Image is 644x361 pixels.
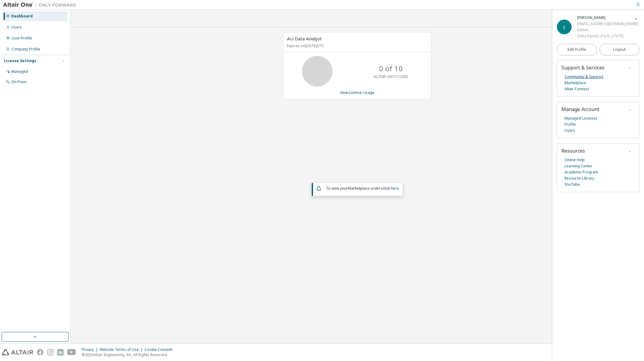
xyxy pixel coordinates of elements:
[326,186,399,191] span: To view your click
[565,86,589,92] a: Altair Connect
[557,44,597,55] a: Edit Profile
[613,47,626,53] span: Logout
[145,347,176,352] div: Cookie Consent
[340,90,374,95] a: View License Usage
[577,15,638,21] div: John Craig
[600,44,640,55] button: Logout
[287,43,426,48] p: Expires on [DATE] UTC
[391,186,399,191] a: here
[565,80,586,86] a: Marketplace
[565,169,598,175] a: Academic Program
[57,349,64,355] img: linkedin.svg
[565,157,585,163] a: Online Help
[11,36,32,41] div: User Profile
[287,35,322,42] span: AU Data Analyst
[100,347,145,352] div: Website Terms of Use
[67,349,76,355] img: youtube.svg
[2,349,33,355] img: altair_logo.svg
[3,2,79,8] img: Altair One
[565,74,603,80] a: Community & Support
[348,186,383,191] em: Marketplace orders
[565,115,598,121] a: Managed Licenses
[565,181,580,188] a: YouTube
[379,63,403,74] p: 0 of 10
[374,74,408,79] p: ALTAIR UNITS USED
[561,106,599,113] span: Manage Account
[565,121,576,128] a: Profile
[564,24,565,30] span: J
[82,347,100,352] div: Privacy
[82,352,176,357] p: © 2025 Altair Engineering, Inc. All Rights Reserved.
[37,349,43,355] img: facebook.svg
[568,47,586,52] span: Edit Profile
[565,128,575,134] a: Users
[11,69,28,74] div: Managed
[565,163,592,169] a: Learning Center
[577,21,638,27] div: [EMAIL_ADDRESS][DOMAIN_NAME]
[11,47,40,52] div: Company Profile
[561,147,585,154] span: Resources
[11,25,22,30] div: Users
[11,14,33,19] div: Dashboard
[565,175,594,181] a: Resource Library
[11,80,27,84] div: On Prem
[561,64,605,71] span: Support & Services
[47,349,53,355] img: instagram.svg
[577,27,638,33] div: Admin
[577,33,638,39] div: Delta Dental of [US_STATE]
[4,58,36,63] div: License Settings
